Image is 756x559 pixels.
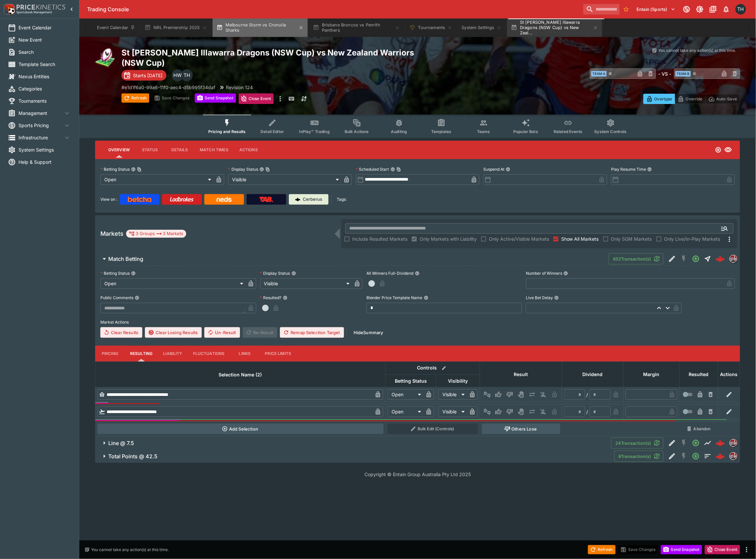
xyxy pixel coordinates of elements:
button: Not Set [482,389,493,400]
button: Refresh [121,93,149,103]
button: Notifications [720,3,732,15]
span: Only SGM Markets [611,235,652,242]
img: PriceKinetics Logo [2,3,15,16]
button: more [276,93,284,104]
button: Display StatusCopy To Clipboard [259,167,264,172]
span: System Settings [18,146,71,153]
div: Visible [260,278,352,289]
div: Visible [228,174,341,185]
button: Suspend At [506,167,510,172]
button: Eliminated In Play [538,389,549,400]
th: Dividend [562,362,624,387]
button: 24Transaction(s) [611,437,664,449]
div: Trading Console [87,6,581,13]
span: Include Resulted Markets [352,235,407,242]
button: Remap Selection Target [280,327,344,338]
p: Betting Status [100,166,130,172]
button: Eliminated In Play [538,406,549,417]
button: Lose [504,389,515,400]
button: Betting StatusCopy To Clipboard [131,167,136,172]
div: Open [388,406,424,417]
span: Auditing [391,129,407,134]
button: Send Snapshot [661,545,702,554]
p: Starts [DATE] [133,72,162,79]
div: Visible [438,389,467,400]
button: Actions [234,142,263,158]
span: Tournaments [18,97,71,104]
button: Abandon [682,424,716,434]
p: Auto-Save [716,95,737,102]
div: 55cbf97a-e888-41ae-9293-073cb8ad5607 [716,452,725,461]
th: Controls [386,362,480,374]
button: Push [527,406,537,417]
button: Bulk edit [440,364,448,372]
p: You cannot take any action(s) at this time. [91,547,169,553]
button: No Bookmarks [621,4,632,15]
button: Resulted? [283,296,288,300]
button: Number of Winners [564,271,568,276]
label: View on : [100,194,117,205]
button: Not Set [482,406,493,417]
p: Betting Status [100,270,130,276]
div: Event type filters [203,115,632,138]
span: Nexus Entities [18,73,71,80]
p: Blender Price Template Name [366,295,423,300]
img: pricekinetics [730,453,737,460]
img: pricekinetics [730,255,737,262]
button: HideSummary [350,327,387,338]
svg: Open [692,255,700,263]
p: Suspend At [483,166,504,172]
button: Melbourne Storm vs Cronulla Sharks [213,18,308,37]
img: logo-cerberus--red.svg [716,452,725,461]
button: Open [690,253,702,265]
button: Override [675,94,705,104]
button: Lose [504,406,515,417]
span: Help & Support [18,158,71,165]
button: Auto-Save [705,94,740,104]
p: Scheduled Start [356,166,389,172]
button: Edit Detail [666,253,678,265]
a: 55cbf97a-e888-41ae-9293-073cb8ad5607 [714,450,727,463]
button: Select Tenant [633,4,679,15]
span: Re-Result [243,327,277,338]
button: Price Limits [260,346,297,362]
button: NRL Premiership 2025 [141,18,211,37]
p: Play Resume Time [611,166,646,172]
span: Related Events [554,129,582,134]
img: Cerberus [295,197,300,202]
div: Start From [643,94,740,104]
span: Templates [431,129,451,134]
p: Copy To Clipboard [121,84,215,91]
button: Display Status [292,271,296,276]
h2: Copy To Clipboard [121,48,431,68]
span: Popular Bets [513,129,538,134]
button: Straight [702,253,714,265]
button: Edit Detail [666,450,678,462]
button: Play Resume Time [647,167,652,172]
img: Betcha [128,197,152,202]
span: System Controls [595,129,627,134]
img: Neds [217,197,231,202]
h6: Total Points @ 42.5 [108,453,157,460]
label: Market Actions [100,317,735,327]
span: Team B [675,71,691,77]
button: Totals [702,450,714,462]
img: Sportsbook Management [17,11,52,14]
button: St [PERSON_NAME] Illawarra Dragons (NSW Cup) vs New Zeal... [507,18,602,37]
button: Close Event [239,93,274,104]
button: Open [719,223,731,234]
div: Open [100,174,214,185]
div: 670045bc-af23-410f-8320-657113b68def [716,254,725,263]
p: Override [686,95,703,102]
label: Tags: [337,194,347,205]
span: Only Live/In-Play Markets [664,235,720,242]
p: Number of Winners [526,270,562,276]
span: Categories [18,85,71,92]
button: All Winners Full-Dividend [415,271,420,276]
span: Betting Status [388,377,434,385]
span: InPlay™ Trading [299,129,330,134]
p: Live Bet Delay [526,295,553,300]
span: Selection Name (2) [212,371,269,379]
span: Teams [477,129,490,134]
button: Clear Results [100,327,142,338]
